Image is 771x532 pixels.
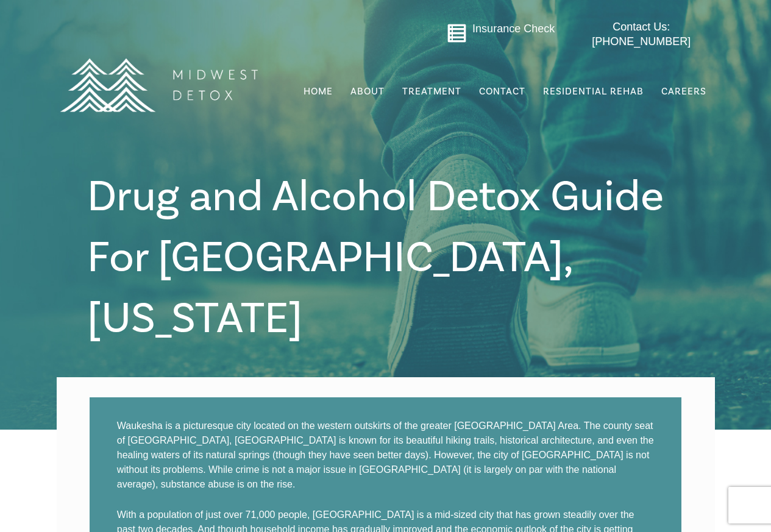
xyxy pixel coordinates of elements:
[472,23,555,35] a: Insurance Check
[401,80,463,103] a: Treatment
[52,32,265,138] img: MD Logo Horitzontal white-01 (1) (1)
[478,80,527,103] a: Contact
[660,80,708,103] a: Careers
[87,169,664,347] span: Drug and Alcohol Detox Guide For [GEOGRAPHIC_DATA], [US_STATE]
[402,87,461,96] span: Treatment
[479,87,525,96] span: Contact
[592,21,691,47] span: Contact Us: [PHONE_NUMBER]
[117,419,655,492] p: Waukesha is a picturesque city located on the western outskirts of the greater [GEOGRAPHIC_DATA] ...
[543,85,644,98] span: Residential Rehab
[661,85,706,98] span: Careers
[568,20,715,49] a: Contact Us: [PHONE_NUMBER]
[302,80,334,103] a: Home
[349,80,386,103] a: About
[542,80,645,103] a: Residential Rehab
[447,23,467,48] a: Go to midwestdetox.com/message-form-page/
[304,85,333,98] span: Home
[350,87,385,96] span: About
